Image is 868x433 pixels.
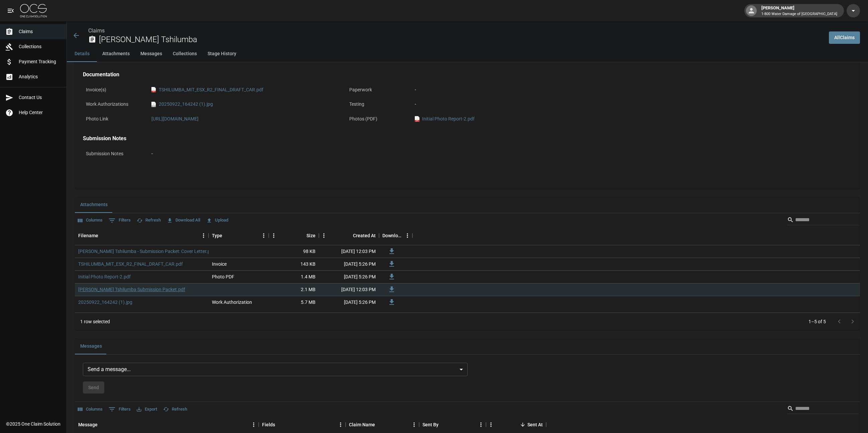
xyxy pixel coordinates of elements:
span: Payment Tracking [19,58,61,65]
div: 1 row selected [80,318,110,325]
button: Sort [98,420,107,429]
button: Menu [319,231,329,241]
div: Filename [75,226,209,245]
div: Type [212,226,222,245]
div: Created At [353,226,376,245]
button: Refresh [135,215,162,226]
div: 1.4 MB [269,271,319,283]
a: [URL][DOMAIN_NAME] [151,116,199,121]
button: Sort [275,420,284,429]
button: Refresh [161,404,189,415]
div: [DATE] 5:26 PM [319,271,379,283]
div: Search [787,214,859,227]
div: - [415,86,599,93]
button: Select columns [76,404,104,415]
div: Send a message... [83,363,468,376]
div: Created At [319,226,379,245]
div: related-list tabs [75,338,860,354]
p: Paperwork [346,83,406,96]
div: [DATE] 5:26 PM [319,258,379,271]
button: Details [67,46,97,62]
button: Messages [75,338,107,354]
div: Download [382,226,402,245]
span: Collections [19,43,61,50]
span: Claims [19,28,61,35]
h4: Submission Notes [83,135,602,142]
h2: [PERSON_NAME] Tshilumba [99,35,824,45]
a: jpg20250922_164242 (1).jpg [151,101,213,108]
span: Contact Us [19,94,61,101]
a: Claims [88,27,105,34]
p: 1–5 of 5 [809,318,826,325]
button: Select columns [76,215,104,226]
div: Size [269,226,319,245]
button: Menu [199,231,209,241]
button: Menu [269,231,279,241]
p: Photos (PDF) [346,112,406,125]
span: Help Center [19,109,61,116]
button: Sort [439,420,448,429]
div: 143 KB [269,258,319,271]
div: Search [787,403,859,415]
span: Analytics [19,73,61,80]
p: Testing [346,98,406,111]
button: Menu [402,231,412,241]
div: Work Authorization [212,299,252,306]
button: Menu [476,420,486,430]
button: Sort [518,420,527,429]
button: Stage History [202,46,242,62]
button: Menu [409,420,419,430]
div: related-list tabs [75,197,860,213]
a: pdfTSHILUMBA_MIT_ESX_R2_FINAL_DRAFT_CAR.pdf [151,86,263,93]
button: Upload [205,215,230,226]
a: 20250922_164242 (1).jpg [78,299,132,306]
img: ocs-logo-white-transparent.png [20,4,47,17]
div: 2.1 MB [269,283,319,296]
div: Type [209,226,269,245]
nav: breadcrumb [88,27,824,35]
button: Menu [336,420,346,430]
div: Invoice [212,261,227,267]
div: Download [379,226,412,245]
a: AllClaims [829,31,860,44]
p: Photo Link [83,112,143,125]
div: Size [306,226,316,245]
button: Menu [486,420,496,430]
div: [DATE] 12:03 PM [319,283,379,296]
button: Attachments [75,197,113,213]
a: pdfInitial Photo Report-2.pdf [415,115,475,122]
button: Menu [249,420,259,430]
div: © 2025 One Claim Solution [6,421,60,427]
div: 5.7 MB [269,296,319,309]
h4: Documentation [83,71,602,78]
div: - [415,101,599,108]
p: Work Authorizations [83,98,143,111]
button: Show filters [107,215,132,226]
p: Submission Notes [83,147,143,160]
button: open drawer [4,4,17,17]
button: Collections [167,46,202,62]
div: - [151,150,599,157]
button: Show filters [107,404,132,415]
a: [PERSON_NAME] Tshilumba - Submission Packet: Cover Letter.pdf [78,248,215,255]
p: 1-800 Water Damage of [GEOGRAPHIC_DATA] [761,11,837,17]
div: [DATE] 5:26 PM [319,296,379,309]
div: anchor tabs [67,46,868,62]
button: Attachments [97,46,135,62]
div: [PERSON_NAME] [759,5,840,17]
a: [PERSON_NAME] Tshilumba Submission Packet.pdf [78,286,185,293]
button: Messages [135,46,167,62]
button: Export [135,404,159,415]
button: Download All [165,215,202,226]
div: 98 KB [269,245,319,258]
a: Initial Photo Report-2.pdf [78,273,131,280]
div: [DATE] 12:03 PM [319,245,379,258]
div: Filename [78,226,98,245]
a: TSHILUMBA_MIT_ESX_R2_FINAL_DRAFT_CAR.pdf [78,261,183,267]
button: Sort [375,420,384,429]
p: Invoice(s) [83,83,143,96]
button: Menu [259,231,269,241]
div: Photo PDF [212,273,234,280]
